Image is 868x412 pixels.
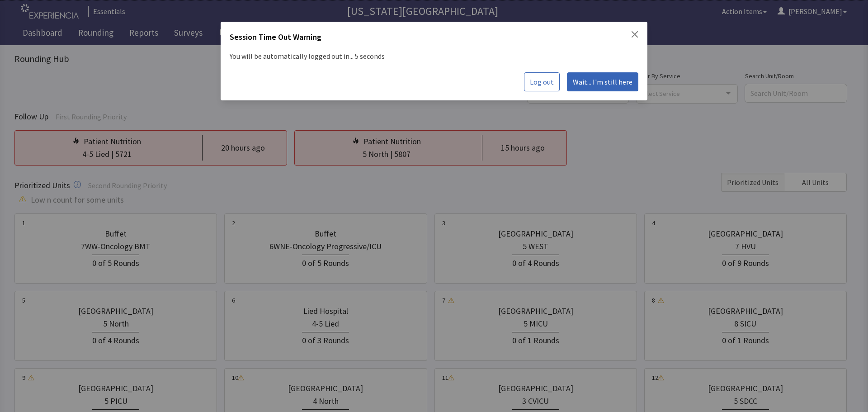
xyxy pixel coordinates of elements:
[573,76,632,87] span: Wait... I'm still here
[530,76,554,87] span: Log out
[567,72,638,91] button: Wait... I'm still here
[524,72,560,91] button: Log out
[631,31,638,38] button: Close
[230,31,321,47] h2: Session Time Out Warning
[230,47,638,65] p: You will be automatically logged out in... 5 seconds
